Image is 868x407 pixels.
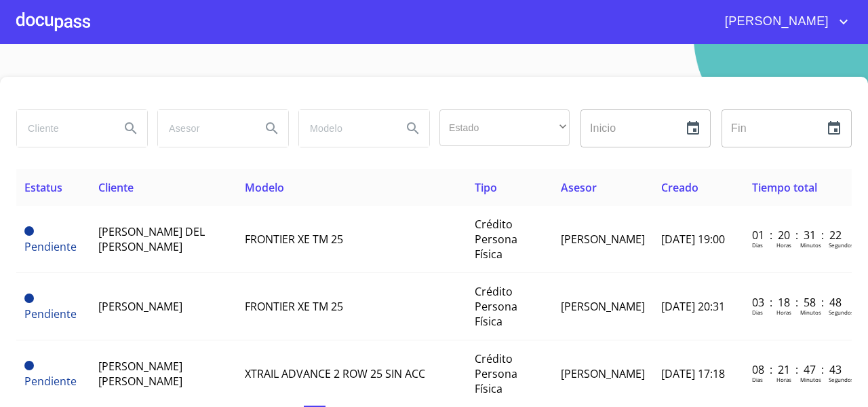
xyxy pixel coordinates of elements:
[715,11,835,33] span: [PERSON_NAME]
[661,366,725,381] span: [DATE] 17:18
[561,299,645,314] span: [PERSON_NAME]
[561,232,645,247] span: [PERSON_NAME]
[715,11,852,33] button: account of current user
[245,180,284,195] span: Modelo
[661,299,725,314] span: [DATE] 20:31
[17,110,109,147] input: search
[561,366,645,381] span: [PERSON_NAME]
[475,217,517,262] span: Crédito Persona Física
[98,224,205,254] span: [PERSON_NAME] DEL [PERSON_NAME]
[98,180,134,195] span: Cliente
[158,110,250,147] input: search
[245,299,343,314] span: FRONTIER XE TM 25
[475,351,517,396] span: Crédito Persona Física
[800,376,821,383] p: Minutos
[800,241,821,249] p: Minutos
[752,295,844,310] p: 03 : 18 : 58 : 48
[115,112,147,145] button: Search
[24,180,62,195] span: Estatus
[752,308,763,316] p: Dias
[24,239,77,254] span: Pendiente
[776,241,791,249] p: Horas
[829,308,854,316] p: Segundos
[256,112,288,145] button: Search
[752,362,844,377] p: 08 : 21 : 47 : 43
[24,361,34,370] span: Pendiente
[98,359,182,389] span: [PERSON_NAME] [PERSON_NAME]
[245,232,343,247] span: FRONTIER XE TM 25
[752,180,817,195] span: Tiempo total
[98,299,182,314] span: [PERSON_NAME]
[776,376,791,383] p: Horas
[397,112,429,145] button: Search
[776,308,791,316] p: Horas
[661,232,725,247] span: [DATE] 19:00
[245,366,425,381] span: XTRAIL ADVANCE 2 ROW 25 SIN ACC
[752,241,763,249] p: Dias
[475,284,517,329] span: Crédito Persona Física
[661,180,698,195] span: Creado
[24,306,77,321] span: Pendiente
[752,376,763,383] p: Dias
[439,109,570,146] div: ​
[24,226,34,236] span: Pendiente
[829,241,854,249] p: Segundos
[24,294,34,303] span: Pendiente
[829,376,854,383] p: Segundos
[752,228,844,243] p: 01 : 20 : 31 : 22
[800,308,821,316] p: Minutos
[561,180,597,195] span: Asesor
[475,180,497,195] span: Tipo
[299,110,391,147] input: search
[24,374,77,389] span: Pendiente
